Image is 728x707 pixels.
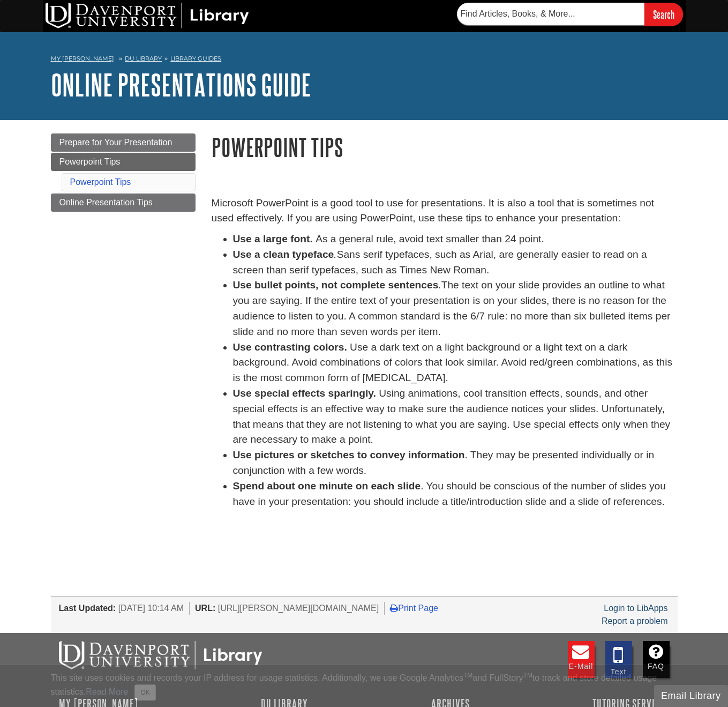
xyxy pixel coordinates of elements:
li: As a general rule, avoid text smaller than 24 point. [233,232,678,247]
nav: breadcrumb [51,51,678,69]
div: Guide Page Menu [51,133,196,212]
input: Search [644,3,683,26]
li: . They may be presented individually or in conjunction with a few words. [233,448,678,479]
span: [DATE] 10:14 AM [118,604,184,613]
li: . You should be conscious of the number of slides you have in your presentation: you should inclu... [233,479,678,510]
button: Email Library [654,685,728,707]
li: Sans serif typefaces, such as Arial, are generally easier to read on a screen than serif typeface... [233,247,678,278]
a: DU Library [125,55,162,62]
sup: TM [463,672,472,679]
a: E-mail [568,641,595,678]
strong: Use special effects sparingly. [233,388,376,399]
i: Print Page [390,604,398,612]
strong: Use a large font. [233,233,313,244]
p: Microsoft PowerPoint is a good tool to use for presentations. It is also a tool that is sometimes... [212,196,678,227]
span: [URL][PERSON_NAME][DOMAIN_NAME] [218,604,379,613]
span: Prepare for Your Presentation [59,138,172,147]
a: Powerpoint Tips [51,153,196,171]
img: DU Libraries [59,641,262,669]
form: Searches DU Library's articles, books, and more [457,3,683,26]
li: The text on your slide provides an outline to what you are saying. If the entire text of your pre... [233,278,678,339]
a: Read More [86,687,128,696]
input: Find Articles, Books, & More... [457,3,644,25]
sup: TM [523,672,532,679]
a: Library Guides [170,55,221,62]
a: Login to LibApps [604,604,667,613]
button: Close [134,684,155,701]
h1: Powerpoint Tips [212,133,678,161]
li: Using animations, cool transition effects, sounds, and other special effects is an effective way ... [233,386,678,448]
em: . [334,249,336,260]
span: Online Presentation Tips [59,198,153,207]
a: Text [605,641,632,678]
strong: Use contrasting colors. [233,341,347,353]
a: Report a problem [602,616,668,626]
span: Powerpoint Tips [59,157,121,166]
a: Online Presentation Tips [51,194,196,212]
a: Print Page [390,604,438,613]
a: My [PERSON_NAME] [51,54,114,63]
strong: Use a clean typeface [233,249,334,260]
strong: Use pictures or sketches to convey information [233,449,465,460]
a: Prepare for Your Presentation [51,133,196,152]
strong: Use bullet points, not complete sentences [233,279,439,291]
li: Use a dark text on a light background or a light text on a dark background. Avoid combinations of... [233,340,678,386]
span: Last Updated: [59,604,116,613]
a: Online Presentations Guide [51,68,311,101]
strong: Spend about one minute on each slide [233,480,421,492]
a: FAQ [643,641,670,678]
em: . [438,279,441,291]
img: DU Library [46,3,249,28]
span: URL: [195,604,215,613]
div: This site uses cookies and records your IP address for usage statistics. Additionally, we use Goo... [51,672,678,701]
a: Powerpoint Tips [70,177,131,187]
